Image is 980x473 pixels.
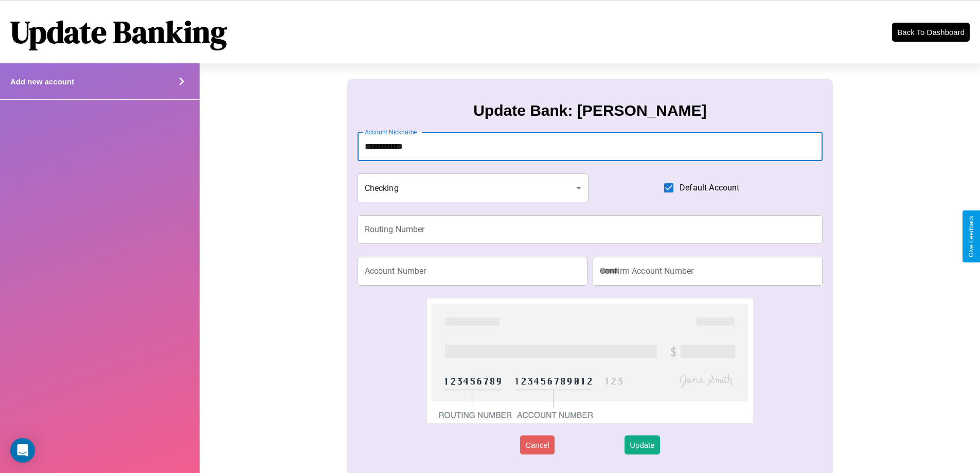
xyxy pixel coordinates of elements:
button: Cancel [520,435,555,454]
button: Back To Dashboard [892,23,970,42]
img: check [427,299,753,423]
button: Update [625,435,660,454]
div: Give Feedback [968,216,975,257]
div: Open Intercom Messenger [10,438,35,463]
label: Account Nickname [365,128,417,136]
div: Checking [358,173,589,202]
h3: Update Bank: [PERSON_NAME] [473,102,706,119]
h1: Update Banking [10,11,227,53]
span: Default Account [680,182,739,194]
h4: Add new account [10,77,74,86]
